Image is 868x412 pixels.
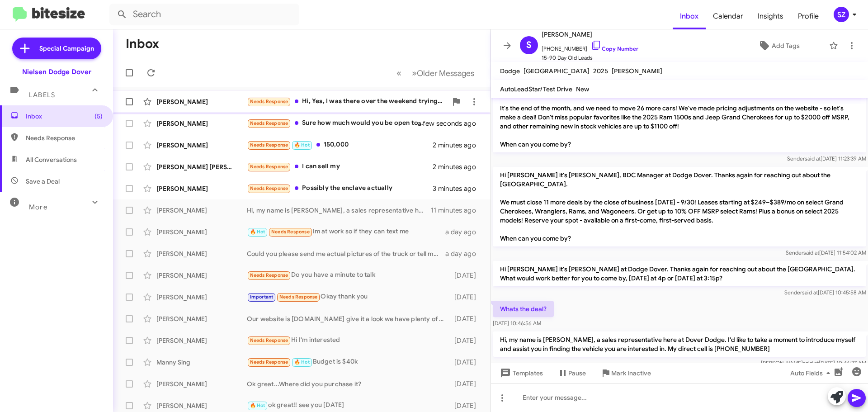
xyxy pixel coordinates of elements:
[493,261,866,286] p: Hi [PERSON_NAME] it's [PERSON_NAME] at Dodge Dover. Thanks again for reaching out about the [GEOG...
[247,400,450,411] div: ok great!! see you [DATE]
[406,64,480,82] button: Next
[803,249,819,256] span: said at
[445,249,483,258] div: a day ago
[611,365,651,381] span: Mark Inactive
[26,133,103,142] span: Needs Response
[433,162,483,171] div: 2 minutes ago
[250,294,274,300] span: Important
[761,360,866,366] span: [PERSON_NAME] [DATE] 10:46:27 AM
[396,67,401,79] span: «
[156,358,247,367] div: Manny Sing
[279,294,318,300] span: Needs Response
[392,64,480,82] nav: Page navigation example
[826,7,858,22] button: SZ
[247,249,445,258] div: Could you please send me actual pictures of the truck or tell me where I could see pictures on line.
[294,142,310,148] span: 🔥 Hot
[433,141,483,150] div: 2 minutes ago
[429,119,483,128] div: a few seconds ago
[247,379,450,388] div: Ok great...Where did you purchase it?
[591,45,638,52] a: Copy Number
[542,53,638,62] span: 15-90 Day Old Leads
[834,7,849,22] div: SZ
[412,67,417,79] span: »
[156,97,247,106] div: [PERSON_NAME]
[493,331,866,357] p: Hi, my name is [PERSON_NAME], a sales representative here at Dover Dodge. I'd like to take a mome...
[450,293,483,302] div: [DATE]
[109,4,299,25] input: Search
[450,379,483,388] div: [DATE]
[493,320,541,327] span: [DATE] 10:46:56 AM
[26,112,103,121] span: Inbox
[732,38,825,54] button: Add Tags
[673,3,706,29] a: Inbox
[612,67,662,75] span: [PERSON_NAME]
[250,272,288,278] span: Needs Response
[783,365,841,381] button: Auto Fields
[802,289,818,296] span: said at
[493,301,554,317] p: Whats the deal?
[250,120,288,126] span: Needs Response
[491,365,550,381] button: Templates
[772,38,800,54] span: Add Tags
[247,140,433,150] div: 150,000
[450,401,483,410] div: [DATE]
[500,67,520,75] span: Dodge
[576,85,589,93] span: New
[247,183,433,194] div: Possibly the enclave actually
[250,185,288,191] span: Needs Response
[271,229,310,235] span: Needs Response
[247,314,450,323] div: Our website is [DOMAIN_NAME] give it a look we have plenty of vehicles
[94,112,103,121] span: (5)
[790,365,834,381] span: Auto Fields
[250,403,265,408] span: 🔥 Hot
[12,38,101,59] a: Special Campaign
[247,161,433,172] div: I can sell my
[247,227,445,237] div: Im at work so if they can text me
[791,3,826,29] span: Profile
[250,337,288,343] span: Needs Response
[247,357,450,367] div: Budget is $40k
[784,289,866,296] span: Sender [DATE] 10:45:58 AM
[156,314,247,323] div: [PERSON_NAME]
[391,64,407,82] button: Previous
[156,293,247,302] div: [PERSON_NAME]
[250,164,288,170] span: Needs Response
[22,67,91,76] div: Nielsen Dodge Dover
[450,271,483,280] div: [DATE]
[26,177,60,186] span: Save a Deal
[247,96,447,107] div: Hi, Yes, I was there over the weekend trying to trade in my car for one of your newer models. How...
[803,360,819,366] span: said at
[156,184,247,193] div: [PERSON_NAME]
[156,206,247,215] div: [PERSON_NAME]
[156,249,247,258] div: [PERSON_NAME]
[433,184,483,193] div: 3 minutes ago
[250,229,265,235] span: 🔥 Hot
[247,335,450,346] div: Hi I'm interested
[450,358,483,367] div: [DATE]
[250,142,288,148] span: Needs Response
[247,118,429,128] div: Sure how much would you be open too I wanted a jeep with passenger screen also black everything
[247,292,450,302] div: Okay thank you
[431,206,483,215] div: 11 minutes ago
[786,249,866,256] span: Sender [DATE] 11:54:02 AM
[29,203,47,211] span: More
[500,85,572,93] span: AutoLeadStar/Test Drive
[542,29,638,40] span: [PERSON_NAME]
[156,401,247,410] div: [PERSON_NAME]
[156,227,247,237] div: [PERSON_NAME]
[250,99,288,104] span: Needs Response
[156,336,247,345] div: [PERSON_NAME]
[706,3,750,29] span: Calendar
[568,365,586,381] span: Pause
[750,3,791,29] a: Insights
[493,73,866,152] p: Hi [PERSON_NAME] it's [PERSON_NAME], BDC Manager at Dodge Dover. Thanks again for reaching out ab...
[593,365,658,381] button: Mark Inactive
[26,155,77,164] span: All Conversations
[250,359,288,365] span: Needs Response
[156,141,247,150] div: [PERSON_NAME]
[39,44,94,53] span: Special Campaign
[294,359,310,365] span: 🔥 Hot
[445,227,483,237] div: a day ago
